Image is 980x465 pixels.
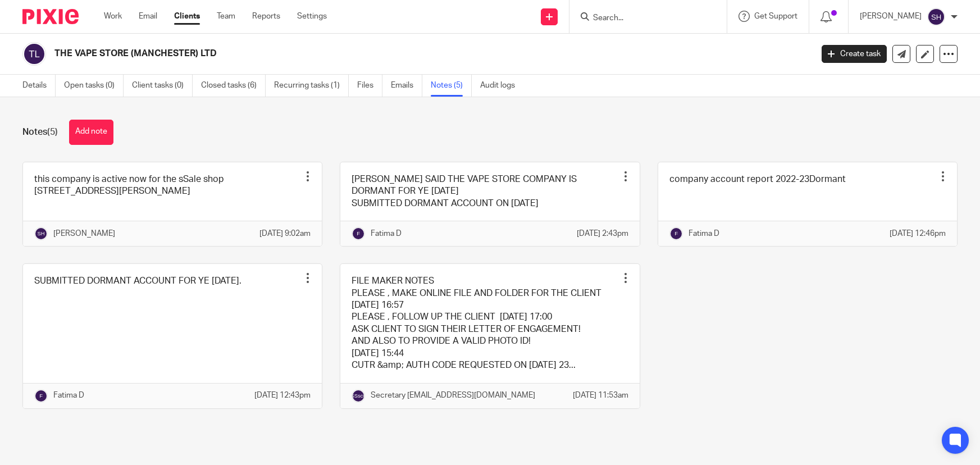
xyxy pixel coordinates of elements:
a: Clients [174,11,200,22]
input: Search [592,13,693,24]
a: Emails [391,75,422,97]
p: Fatima D [53,390,84,401]
a: Reports [252,11,280,22]
a: Email [139,11,157,22]
p: [DATE] 9:02am [259,228,311,239]
h1: Notes [22,126,58,138]
img: svg%3E [927,8,945,26]
img: svg%3E [34,389,48,403]
p: [DATE] 12:46pm [890,228,946,239]
p: [PERSON_NAME] [860,11,922,22]
h2: THE VAPE STORE (MANCHESTER) LTD [54,48,655,60]
img: svg%3E [352,227,365,240]
a: Team [217,11,235,22]
span: (5) [47,127,58,136]
img: svg%3E [352,389,365,403]
a: Audit logs [480,75,523,97]
p: [DATE] 12:43pm [254,390,311,401]
a: Details [22,75,56,97]
p: Secretary [EMAIL_ADDRESS][DOMAIN_NAME] [371,390,535,401]
a: Open tasks (0) [64,75,124,97]
a: Client tasks (0) [132,75,193,97]
a: Create task [822,45,887,63]
p: [PERSON_NAME] [53,228,115,239]
a: Recurring tasks (1) [274,75,349,97]
a: Files [357,75,382,97]
p: Fatima D [371,228,402,239]
p: [DATE] 2:43pm [577,228,628,239]
a: Work [104,11,122,22]
a: Notes (5) [431,75,472,97]
span: Get Support [754,12,797,20]
button: Add note [69,120,113,145]
img: svg%3E [22,42,46,66]
img: svg%3E [34,227,48,240]
a: Settings [297,11,327,22]
p: Fatima D [689,228,719,239]
img: svg%3E [669,227,683,240]
img: Pixie [22,9,79,24]
a: Closed tasks (6) [201,75,266,97]
p: [DATE] 11:53am [573,390,628,401]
